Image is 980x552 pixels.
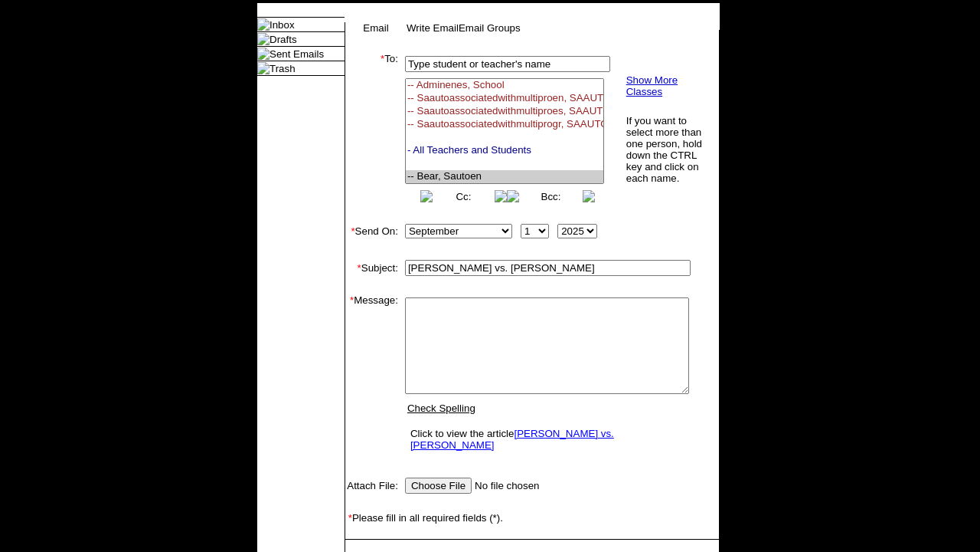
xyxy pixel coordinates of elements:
[456,191,471,202] a: Cc:
[410,428,614,451] a: [PERSON_NAME] vs. [PERSON_NAME]
[406,79,603,92] option: -- Adminenes, School
[541,191,561,202] a: Bcc:
[345,497,361,512] img: spacer.gif
[345,539,346,540] img: spacer.gif
[345,524,361,539] img: spacer.gif
[398,376,399,377] img: spacer.gif
[345,459,361,475] img: spacer.gif
[345,53,398,205] td: To:
[257,48,269,60] img: folder_icon.gif
[345,512,719,524] td: Please fill in all required fields (*).
[406,144,603,157] option: - All Teachers and Students
[406,118,603,131] option: -- Saautoassociatedwithmultiprogr, SAAUTOASSOCIATEDWITHMULTIPROGRAMCLA
[398,126,402,133] img: spacer.gif
[407,424,688,455] td: Click to view the article
[495,190,507,202] img: button_right.png
[406,92,603,105] option: -- Saautoassociatedwithmultiproen, SAAUTOASSOCIATEDWITHMULTIPROGRAMEN
[269,63,296,74] a: Trash
[345,475,398,497] td: Attach File:
[257,33,269,45] img: folder_icon.gif
[398,268,399,268] img: spacer.gif
[363,22,388,34] a: Email
[420,190,433,202] img: button_left.png
[345,257,398,279] td: Subject:
[507,190,519,202] img: button_left.png
[269,48,324,60] a: Sent Emails
[269,19,295,31] a: Inbox
[345,221,398,242] td: Send On:
[407,22,459,34] a: Write Email
[406,105,603,118] option: -- Saautoassociatedwithmultiproes, SAAUTOASSOCIATEDWITHMULTIPROGRAMES
[406,170,603,183] option: -- Bear, Sautoen
[257,62,269,74] img: folder_icon.gif
[257,18,269,31] img: folder_icon.gif
[398,231,399,232] img: spacer.gif
[459,22,521,34] a: Email Groups
[583,190,595,202] img: button_right.png
[345,279,361,294] img: spacer.gif
[626,114,707,185] td: If you want to select more than one person, hold down the CTRL key and click on each name.
[407,402,475,414] a: Check Spelling
[269,34,297,45] a: Drafts
[345,242,361,257] img: spacer.gif
[398,485,399,486] img: spacer.gif
[345,205,361,221] img: spacer.gif
[345,294,398,459] td: Message:
[345,540,357,551] img: spacer.gif
[626,74,678,97] a: Show More Classes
